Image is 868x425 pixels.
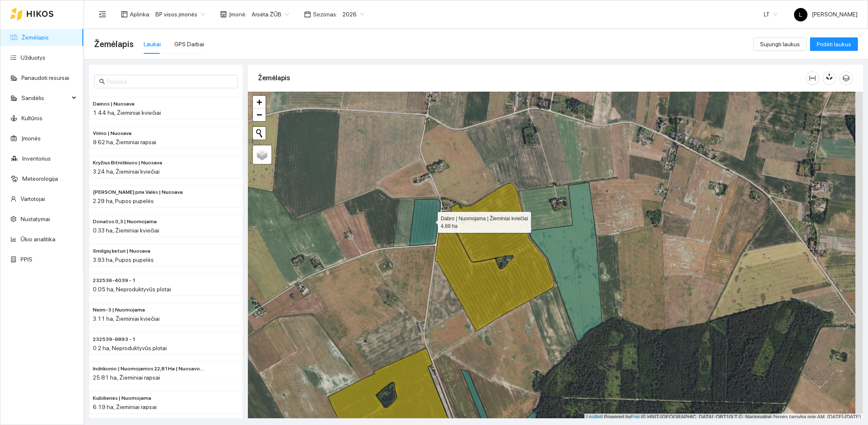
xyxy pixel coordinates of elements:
button: Pridėti laukus [810,37,858,51]
span: 2026 [342,8,364,21]
span: Arsėta ŽŪB [252,8,289,21]
span: Sandėlis [21,90,69,106]
span: search [99,79,105,84]
span: 9.62 ha, Žieminiai rapsai [93,139,156,145]
a: Layers [253,145,271,164]
span: column-width [806,75,819,82]
span: LT [764,8,777,21]
span: 2.29 ha, Pupos pupelės [93,198,154,204]
button: menu-fold [94,6,111,23]
span: shop [220,11,227,18]
span: 1.44 ha, Žieminiai kviečiai [93,109,161,116]
span: 3.24 ha, Žieminiai kviečiai [93,168,160,175]
span: 0.2 ha, Neproduktyvūs plotai [93,345,167,351]
a: Sujungti laukus [753,41,807,48]
span: Kryžius Bitniškiuos | Nuosava [93,159,162,167]
span: 3.93 ha, Pupos pupelės [93,256,154,263]
span: layout [121,11,128,18]
input: Paieška [107,77,233,86]
a: Panaudoti resursai [21,74,69,81]
a: Zoom out [253,108,266,121]
span: menu-fold [99,11,106,18]
span: 0.05 ha, Neproduktyvūs plotai [93,286,171,293]
a: Nustatymai [21,216,50,222]
a: Inventorius [22,155,51,162]
span: + [257,97,262,107]
div: Žemėlapis [258,66,806,90]
span: Smilgių keturi | Nuosava [93,247,150,255]
a: Vartotojai [21,195,45,202]
div: GPS Darbai [174,40,204,49]
span: 0.33 ha, Žieminiai kviečiai [93,227,159,234]
button: column-width [806,71,819,85]
a: Meteorologija [22,175,58,182]
span: 25.81 ha, Žieminiai rapsai [93,374,160,381]
span: Žemėlapis [94,37,134,51]
span: Sezonas : [313,10,337,19]
span: Pridėti laukus [817,40,851,49]
span: Virino | Nuosava [93,129,132,137]
span: Įmonė : [229,10,247,19]
span: Rolando prie Valės | Nuosava [93,188,183,196]
span: L [800,8,802,21]
span: | [641,414,642,420]
span: 232536-4039 - 1 [93,277,136,285]
a: Užduotys [21,54,45,61]
span: Dainos | Nuosava [93,100,134,108]
button: Initiate a new search [253,127,266,140]
a: PPIS [21,256,32,263]
span: 6.19 ha, Žieminiai rapsai [93,404,157,410]
span: 3.11 ha, Žieminiai kviečiai [93,315,160,322]
a: Ūkio analitika [21,236,55,243]
span: BP visos įmonės [155,8,205,21]
a: Kultūros [21,115,42,121]
a: Pridėti laukus [810,41,858,48]
span: Sujungti laukus [760,40,800,49]
a: Zoom in [253,96,266,108]
button: Sujungti laukus [753,37,807,51]
span: 232539-9893 - 1 [93,335,136,343]
span: − [257,109,262,120]
a: Esri [631,414,640,420]
span: Aplinka : [130,10,150,19]
span: Donatos 0,3 | Nuomojama [93,218,157,226]
span: calendar [304,11,311,18]
a: Leaflet [587,414,602,420]
a: Žemėlapis [21,34,49,41]
div: | Powered by © HNIT-[GEOGRAPHIC_DATA]; ORT10LT ©, Nacionalinė žemės tarnyba prie AM, [DATE]-[DATE] [584,414,863,421]
a: Įmonės [21,135,41,142]
div: Laukai [144,40,161,49]
span: Indrikonio | Nuomojamos 22,81Ha | Nuosavos 3,00 Ha [93,365,205,373]
span: Kubilienės | Nuomojama [93,394,151,402]
span: Neim-3 | Nuomojama [93,306,145,314]
span: [PERSON_NAME] [794,11,857,18]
